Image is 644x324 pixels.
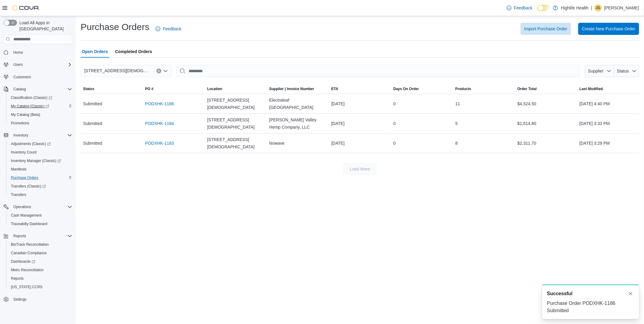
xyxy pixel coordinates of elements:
span: Users [11,61,72,68]
span: BioTrack Reconciliation [8,241,72,248]
a: Metrc Reconciliation [8,266,46,274]
span: 0 [393,100,396,107]
a: Dashboards [8,258,38,265]
span: Transfers [8,191,72,198]
button: Catalog [11,86,28,93]
button: Operations [1,203,75,211]
a: Canadian Compliance [8,249,49,257]
span: Inventory [13,133,28,138]
span: Feedback [163,26,181,32]
a: Traceabilty Dashboard [8,220,50,228]
span: Purchase Orders [11,175,39,180]
input: Dark Mode [537,5,550,11]
span: Customers [13,75,31,79]
span: Inventory Manager (Classic) [11,158,61,163]
div: [PERSON_NAME] Valley Hemp Company, LLC [267,114,329,133]
button: Transfers [6,191,75,199]
span: Adjustments (Classic) [11,141,51,146]
button: Supplier [585,65,614,77]
span: 8 [455,140,458,147]
div: Nowave [267,137,329,149]
span: Import Purchase Order [524,26,567,32]
span: Transfers (Classic) [8,183,72,190]
button: Users [1,60,75,69]
a: Adjustments (Classic) [6,140,75,148]
button: PO # [143,84,205,94]
span: Manifests [8,166,72,173]
span: My Catalog (Beta) [8,111,72,118]
span: Reports [11,276,24,281]
a: Inventory Manager (Classic) [8,157,63,164]
a: Inventory Manager (Classic) [6,157,75,165]
a: My Catalog (Beta) [8,111,43,118]
span: Submitted [83,120,102,127]
button: Users [11,61,25,68]
span: Manifests [11,167,26,172]
button: Operations [11,203,34,211]
button: Inventory Count [6,148,75,157]
span: [STREET_ADDRESS][DEMOGRAPHIC_DATA] [207,136,264,150]
a: Reports [8,275,26,282]
span: Operations [11,203,72,211]
div: [DATE] 3:33 PM [577,117,639,130]
button: Create New Purchase Order [578,23,639,35]
span: Feedback [514,5,532,11]
span: Status [83,86,94,91]
button: [US_STATE] CCRS [6,283,75,291]
button: Order Total [515,84,577,94]
span: Successful [547,290,572,297]
div: Purchase Order PODXHK-1186 Submitted [547,300,634,314]
span: Classification (Classic) [8,94,72,101]
button: Metrc Reconciliation [6,266,75,274]
span: Inventory Count [11,150,37,155]
button: Inventory [11,132,31,139]
span: My Catalog (Classic) [8,103,72,110]
a: My Catalog (Classic) [6,102,75,110]
div: Jennifer Gierum [595,4,602,12]
span: Home [13,50,23,55]
span: Settings [13,297,26,302]
button: My Catalog (Beta) [6,110,75,119]
div: $2,311.70 [515,137,577,149]
a: Settings [11,296,29,303]
button: Cash Management [6,211,75,220]
span: Location [207,86,222,91]
span: Submitted [83,140,102,147]
p: [PERSON_NAME] [604,4,639,12]
a: Feedback [153,23,184,35]
span: Open Orders [82,46,108,58]
button: Status [81,84,143,94]
span: Customers [11,73,72,81]
span: Traceabilty Dashboard [8,220,72,228]
button: Reports [1,232,75,240]
span: 5 [455,120,458,127]
div: [DATE] 4:40 PM [577,98,639,110]
button: Reports [6,274,75,283]
span: Reports [8,275,72,282]
span: JG [596,4,600,12]
button: ETA [329,84,391,94]
button: Inventory [1,131,75,140]
button: Purchase Orders [6,174,75,182]
span: 0 [393,120,396,127]
nav: Complex example [4,45,72,319]
a: My Catalog (Classic) [8,103,52,110]
button: Manifests [6,165,75,174]
span: Traceabilty Dashboard [11,221,47,226]
span: Canadian Compliance [11,251,47,255]
a: PODXHK-1186 [145,100,174,107]
span: [STREET_ADDRESS][DEMOGRAPHIC_DATA] [207,116,264,131]
span: Transfers (Classic) [11,184,46,189]
span: My Catalog (Classic) [11,104,49,109]
span: Products [455,86,471,91]
span: Metrc Reconciliation [8,266,72,274]
button: Dismiss toast [627,290,634,297]
button: Canadian Compliance [6,249,75,257]
div: [DATE] 3:29 PM [577,137,639,149]
a: Adjustments (Classic) [8,140,53,147]
span: Canadian Compliance [8,249,72,257]
span: Cash Management [8,212,72,219]
a: Inventory Count [8,149,39,156]
button: Clear input [156,69,161,73]
span: 0 [393,140,396,147]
